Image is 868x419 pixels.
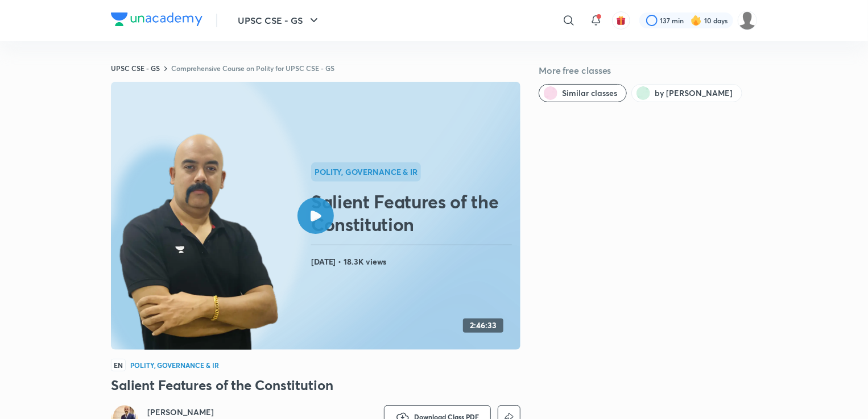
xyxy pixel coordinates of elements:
[111,376,520,394] h3: Salient Features of the Constitution
[111,64,160,73] a: UPSC CSE - GS
[231,9,328,32] button: UPSC CSE - GS
[111,359,126,371] span: EN
[130,362,219,368] h4: Polity, Governance & IR
[470,321,497,330] h4: 2:46:33
[562,87,617,99] span: Similar classes
[539,84,627,102] button: Similar classes
[111,12,202,29] a: Company Logo
[171,64,334,73] a: Comprehensive Course on Polity for UPSC CSE - GS
[539,64,757,77] h5: More free classes
[631,84,742,102] button: by Dr Sidharth Arora
[311,190,516,236] h2: Salient Features of the Constitution
[616,15,626,26] img: avatar
[147,407,270,418] a: [PERSON_NAME]
[111,12,202,26] img: Company Logo
[691,15,702,26] img: streak
[738,11,757,30] img: Kiran Saini
[655,87,733,99] span: by Dr Sidharth Arora
[311,254,516,269] h4: [DATE] • 18.3K views
[612,11,630,30] button: avatar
